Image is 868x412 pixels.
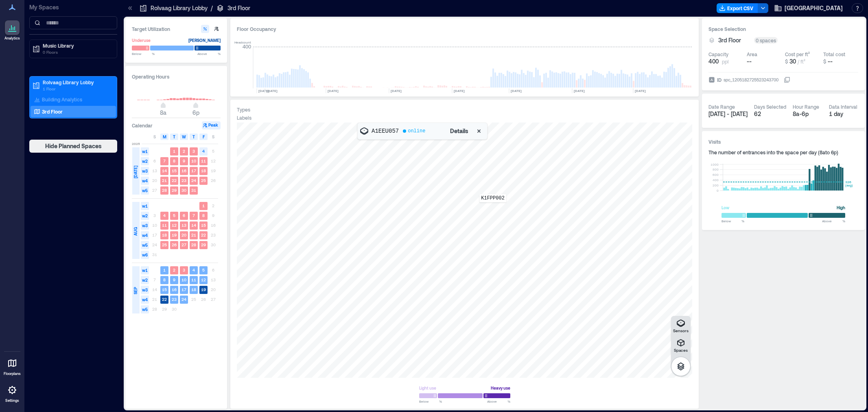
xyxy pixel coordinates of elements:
text: 4 [163,213,166,218]
tspan: 0 [717,188,719,193]
span: [GEOGRAPHIC_DATA] [785,4,843,12]
text: 25 [201,178,206,183]
span: Below % [419,399,442,404]
text: 16 [181,168,186,173]
text: 7 [163,158,166,163]
a: Analytics [2,18,22,43]
text: 4 [202,149,205,153]
p: / [211,4,213,12]
text: 21 [191,232,196,237]
div: Cost per ft² [785,51,810,57]
button: Sensors [671,316,691,335]
text: 23 [181,178,186,183]
span: [DATE] [132,166,139,178]
text: 8 [163,277,166,282]
div: Light use [419,384,436,392]
span: w2 [141,212,149,220]
text: 12 [172,223,177,228]
text: 1 [173,149,175,153]
span: S [212,134,214,140]
span: w4 [141,296,149,304]
span: w1 [141,266,149,274]
span: AUG [132,227,139,236]
text: 3 [192,149,195,153]
button: Details [448,125,471,138]
div: Underuse [132,36,151,44]
tspan: 400 [713,178,719,182]
p: Rolvaag Library Lobby [43,79,111,85]
p: 0 Floors [43,49,111,55]
span: w3 [141,167,149,175]
text: 27 [181,242,186,247]
text: 23 [172,297,177,302]
span: $ [823,59,826,64]
span: $ [785,59,788,64]
span: Below % [132,51,155,56]
text: 3 [183,267,185,272]
div: The number of entrances into the space per day ( 8a to 6p ) [708,149,858,156]
span: 8a [160,109,166,116]
text: 14 [191,223,196,228]
text: 12 [201,277,206,282]
span: w4 [141,231,149,239]
text: 24 [181,297,186,302]
text: 2 [173,267,175,272]
span: Hide Planned Spaces [45,142,102,150]
div: Capacity [708,51,728,57]
text: 11 [162,223,167,228]
span: w3 [141,286,149,294]
button: 400 ppl [708,57,743,66]
text: 30 [181,188,186,193]
p: 3rd Floor [227,4,250,12]
span: w6 [141,251,149,259]
span: Above % [197,51,221,56]
span: 2025 [132,141,140,146]
text: 11 [191,277,196,282]
text: 15 [201,223,206,228]
div: Days Selected [754,103,786,110]
text: 1 [202,203,205,208]
span: w2 [141,276,149,284]
span: / ft² [798,59,805,64]
p: Building Analytics [42,96,82,103]
text: 25 [162,242,167,247]
span: w5 [141,186,149,195]
text: [DATE] [328,89,339,93]
div: High [837,204,845,212]
text: 22 [201,232,206,237]
text: 10 [191,158,196,163]
p: My Spaces [29,3,117,11]
text: 16 [172,287,177,292]
div: 62 [754,110,786,118]
text: [DATE] [574,89,585,93]
text: 6 [183,213,185,218]
span: w1 [141,147,149,156]
text: 28 [162,188,167,193]
p: Analytics [4,36,20,41]
tspan: 200 [713,183,719,187]
p: Rolvaag Library Lobby [151,4,208,12]
span: w5 [141,241,149,249]
text: 7 [192,213,195,218]
text: 18 [191,287,196,292]
h3: Space Selection [708,25,858,33]
text: 22 [162,297,167,302]
span: F [203,134,205,140]
p: 3rd Floor [42,108,63,115]
text: 18 [201,168,206,173]
text: 10 [181,277,186,282]
div: Labels [237,114,251,121]
text: 8 [202,213,205,218]
p: Spaces [674,348,688,353]
text: 11 [201,158,206,163]
div: 8a - 6p [793,110,822,118]
text: 9 [173,277,175,282]
span: S [153,134,156,140]
text: 28 [191,242,196,247]
tspan: 800 [713,167,719,171]
h3: Visits [708,138,858,146]
div: 0 spaces [754,37,778,44]
div: Date Range [708,103,735,110]
text: [DATE] [635,89,646,93]
text: 5 [202,267,205,272]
